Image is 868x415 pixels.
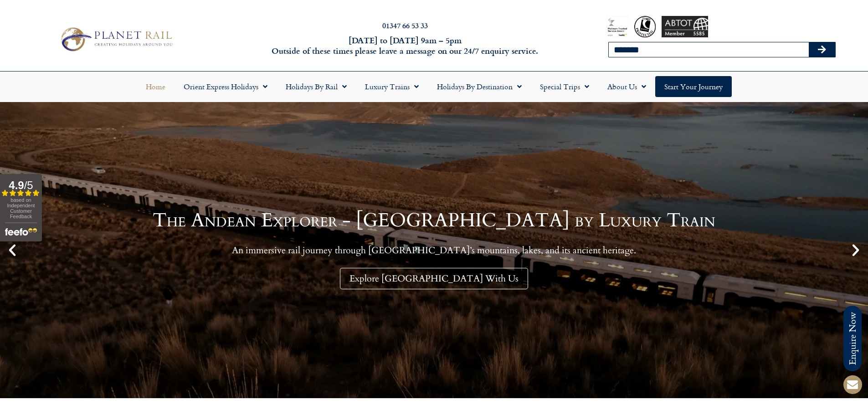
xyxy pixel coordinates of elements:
[598,76,655,97] a: About Us
[153,211,715,230] h1: The Andean Explorer - [GEOGRAPHIC_DATA] by Luxury Train
[5,76,863,97] nav: Menu
[428,76,531,97] a: Holidays by Destination
[356,76,428,97] a: Luxury Trains
[809,42,835,57] button: Search
[277,76,356,97] a: Holidays by Rail
[655,76,732,97] a: Start your Journey
[5,242,20,258] div: Previous slide
[175,76,277,97] a: Orient Express Holidays
[848,242,863,258] div: Next slide
[137,76,175,97] a: Home
[382,20,428,31] a: 01347 66 53 33
[531,76,598,97] a: Special Trips
[234,35,576,56] h6: [DATE] to [DATE] 9am – 5pm Outside of these times please leave a message on our 24/7 enquiry serv...
[56,25,175,54] img: Planet Rail Train Holidays Logo
[153,245,715,256] p: An immersive rail journey through [GEOGRAPHIC_DATA]’s mountains, lakes, and its ancient heritage.
[340,268,528,289] a: Explore [GEOGRAPHIC_DATA] With Us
